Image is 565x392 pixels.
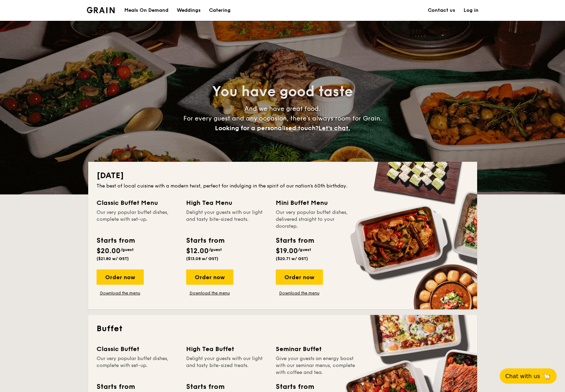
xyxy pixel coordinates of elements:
a: Download the menu [97,290,144,296]
span: You have good taste [212,83,353,100]
div: The best of local cuisine with a modern twist, perfect for indulging in the spirit of our nation’... [97,183,469,190]
div: Starts from [186,382,224,392]
div: Mini Buffet Menu [276,198,357,208]
span: /guest [209,247,222,252]
div: High Tea Menu [186,198,267,208]
span: /guest [121,247,134,252]
div: High Tea Buffet [186,344,267,354]
span: ($20.71 w/ GST) [276,256,308,261]
div: Give your guests an energy boost with our seminar menus, complete with coffee and tea. [276,355,357,376]
span: 🦙 [543,372,551,380]
span: /guest [298,247,311,252]
span: Let's chat. [318,124,350,132]
div: Classic Buffet [97,344,178,354]
div: Our very popular buffet dishes, delivered straight to your doorstep. [276,209,357,230]
span: And we have great food. For every guest and any occasion, there’s always room for Grain. [183,105,382,132]
div: Starts from [276,382,314,392]
div: Starts from [97,235,134,246]
span: Looking for a personalised touch? [215,124,318,132]
div: Delight your guests with our light and tasty bite-sized treats. [186,355,267,376]
div: Classic Buffet Menu [97,198,178,208]
div: Order now [186,269,233,285]
div: Order now [276,269,323,285]
div: Starts from [186,235,224,246]
h2: [DATE] [97,170,469,181]
div: Order now [97,269,144,285]
span: ($13.08 w/ GST) [186,256,218,261]
span: ($21.80 w/ GST) [97,256,129,261]
span: Chat with us [505,373,540,380]
div: Seminar Buffet [276,344,357,354]
div: Starts from [97,382,134,392]
div: Delight your guests with our light and tasty bite-sized treats. [186,209,267,230]
h2: Buffet [97,323,469,334]
div: Our very popular buffet dishes, complete with set-up. [97,355,178,376]
span: $19.00 [276,247,298,255]
span: $20.00 [97,247,121,255]
div: Our very popular buffet dishes, complete with set-up. [97,209,178,230]
a: Download the menu [186,290,233,296]
div: Starts from [276,235,314,246]
a: Download the menu [276,290,323,296]
button: Chat with us🦙 [500,368,557,384]
a: Logotype [87,7,115,13]
img: Grain [87,7,115,13]
span: $12.00 [186,247,209,255]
